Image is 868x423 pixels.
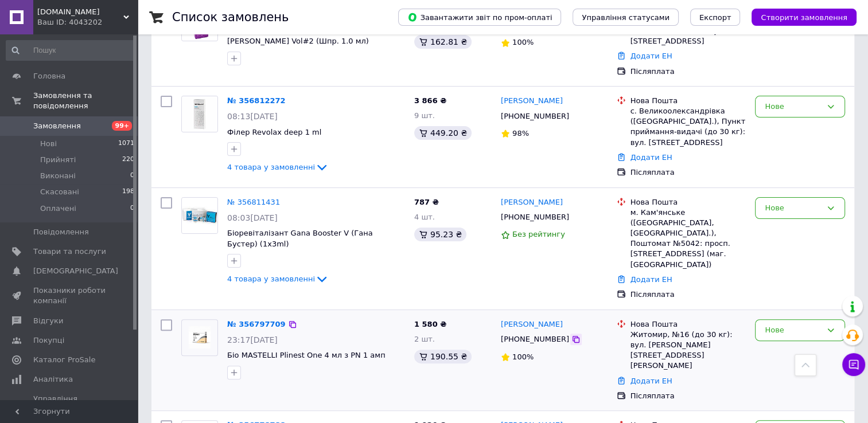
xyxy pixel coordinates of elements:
button: Управління статусами [573,9,679,26]
div: Нова Пошта [630,319,746,330]
span: 787 ₴ [414,198,439,206]
span: 198 [122,187,134,197]
div: 162.81 ₴ [414,35,472,49]
span: Замовлення [33,121,81,131]
span: Аналітика [33,374,73,385]
span: 220 [122,155,134,165]
div: 190.55 ₴ [414,350,472,363]
a: 4 товара у замовленні [227,275,329,283]
span: Замовлення та повідомлення [33,91,138,111]
div: Нове [765,101,822,113]
a: Фото товару [181,319,218,356]
span: 3 866 ₴ [414,96,446,105]
span: 9 шт. [414,111,435,120]
span: Відгуки [33,316,63,326]
button: Створити замовлення [752,9,857,26]
a: [PERSON_NAME] [501,96,563,107]
span: Створити замовлення [761,13,847,22]
span: Головна [33,71,65,81]
a: № 356812272 [227,96,286,105]
h1: Список замовлень [172,10,289,24]
span: Повідомлення [33,227,89,237]
a: Філер Revolax deep 1 ml [227,128,321,136]
span: [DEMOGRAPHIC_DATA] [33,266,118,276]
div: с. Великоолександрівка ([GEOGRAPHIC_DATA].), Пункт приймання-видачі (до 30 кг): вул. [STREET_ADDR... [630,106,746,148]
span: 100% [512,352,534,361]
span: 08:03[DATE] [227,213,278,222]
span: Показники роботи компанії [33,285,106,306]
a: [PERSON_NAME] [501,197,563,208]
span: 4 товара у замовленні [227,275,315,283]
span: 98% [512,129,529,138]
div: м. Кам'янське ([GEOGRAPHIC_DATA], [GEOGRAPHIC_DATA].), Поштомат №5042: просп. [STREET_ADDRESS] (м... [630,207,746,270]
span: Скасовані [40,187,79,197]
input: Пошук [6,40,135,61]
div: Післяплата [630,66,746,77]
div: 449.20 ₴ [414,126,472,140]
img: Фото товару [182,198,217,233]
span: 23:17[DATE] [227,335,278,344]
a: [PERSON_NAME] Vol#2 (Шпр. 1.0 мл) [227,37,369,45]
span: 1071 [118,139,134,149]
div: Післяплата [630,167,746,178]
span: 4 товара у замовленні [227,163,315,171]
a: Додати ЕН [630,377,672,385]
span: 100% [512,38,534,46]
span: 0 [130,171,134,181]
span: Управління статусами [582,13,670,22]
div: Нове [765,324,822,336]
a: Додати ЕН [630,153,672,162]
span: Виконані [40,171,76,181]
a: № 356811431 [227,198,280,206]
a: Фото товару [181,96,218,132]
span: Експорт [699,13,731,22]
span: Нові [40,139,57,149]
div: Нова Пошта [630,96,746,106]
span: 1 580 ₴ [414,320,446,328]
div: 95.23 ₴ [414,228,466,241]
span: Товари та послуги [33,246,106,257]
div: [PHONE_NUMBER] [499,210,571,225]
span: Покупці [33,335,64,346]
span: Управління сайтом [33,394,106,414]
div: Ваш ID: 4043202 [37,17,138,28]
a: Додати ЕН [630,52,672,60]
span: 99+ [112,121,132,131]
a: Фото товару [181,197,218,234]
a: Створити замовлення [740,13,857,21]
span: 2 шт. [414,335,435,343]
button: Експорт [690,9,741,26]
a: Біо MASTELLI Plinest One 4 мл з PN 1 амп [227,351,386,359]
div: Нове [765,202,822,214]
span: Без рейтингу [512,230,565,238]
span: 0 [130,203,134,214]
span: Каталог ProSale [33,355,95,365]
div: Післяплата [630,289,746,300]
div: Житомир, №16 (до 30 кг): вул. [PERSON_NAME][STREET_ADDRESS][PERSON_NAME] [630,330,746,371]
div: [PHONE_NUMBER] [499,332,571,347]
button: Завантажити звіт по пром-оплаті [398,9,561,26]
div: [PHONE_NUMBER] [499,109,571,124]
span: 4 шт. [414,213,435,221]
div: Післяплата [630,391,746,401]
button: Чат з покупцем [842,353,865,376]
span: 08:13[DATE] [227,112,278,121]
div: Нова Пошта [630,197,746,207]
img: Фото товару [182,96,217,132]
span: Завантажити звіт по пром-оплаті [407,12,552,22]
a: № 356797709 [227,320,286,328]
a: Додати ЕН [630,275,672,284]
a: [PERSON_NAME] [501,319,563,330]
a: 4 товара у замовленні [227,163,329,171]
img: Фото товару [182,326,217,348]
a: Біоревіталізант Gana Booster V (Гана Бустер) (1х3ml) [227,229,373,248]
span: Оплачені [40,203,76,214]
span: lifeshop.net [37,7,123,17]
span: Прийняті [40,155,76,165]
